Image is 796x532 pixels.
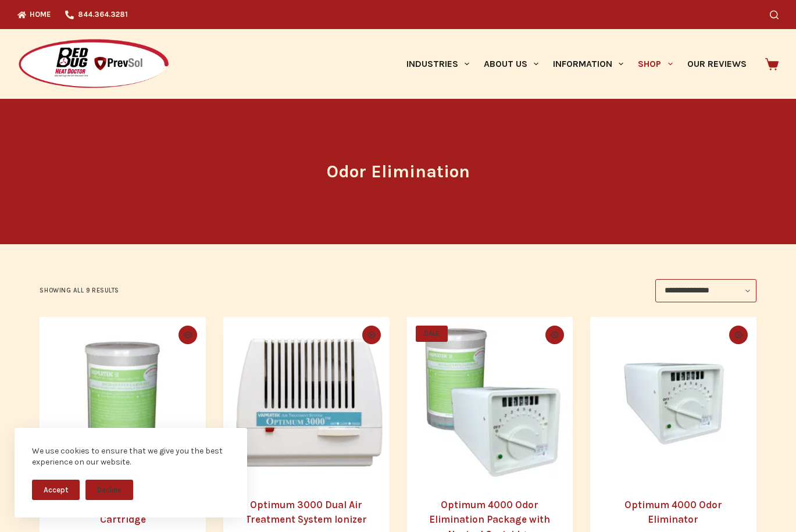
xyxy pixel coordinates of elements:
nav: Primary [399,29,754,99]
div: We use cookies to ensure that we give you the best experience on our website. [32,445,230,468]
button: Decline [85,480,133,500]
button: Search [770,10,779,19]
button: Quick view toggle [362,326,381,344]
a: Shop [631,29,680,99]
img: Prevsol/Bed Bug Heat Doctor [17,38,170,90]
a: Industries [399,29,476,99]
a: Information [546,29,631,99]
p: Showing all 9 results [40,285,119,296]
a: Optimum 4000 Odor Eliminator [590,317,756,483]
button: Quick view toggle [729,326,748,344]
button: Quick view toggle [179,326,197,344]
a: Optimum 3000 Dual Air Treatment System Ionizer [223,317,390,483]
a: About Us [476,29,545,99]
a: Our Reviews [680,29,754,99]
a: Optimum 4000 Odor Eliminator [624,499,722,526]
button: Quick view toggle [545,326,564,344]
h1: Odor Elimination [180,159,616,185]
a: Optimum 4000 Odor Elimination Package with Neutral Cartridge [407,317,573,483]
select: Shop order [655,279,756,302]
button: Accept [32,480,80,500]
span: SALE [416,326,448,342]
a: All-Natural Odor Control Cartridge [40,317,206,483]
a: Optimum 3000 Dual Air Treatment System Ionizer [245,499,367,526]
